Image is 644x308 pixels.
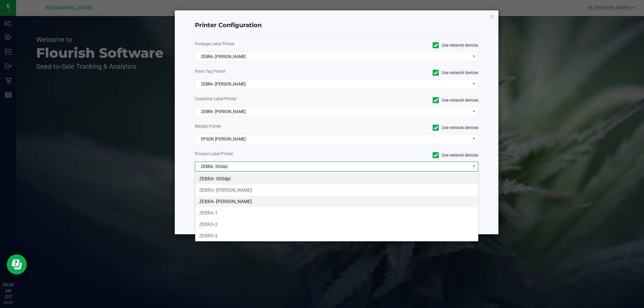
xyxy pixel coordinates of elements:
[195,151,332,157] label: Product Label Printer
[195,230,478,241] li: ZEBRA-3
[342,97,479,103] label: Use network devices
[342,70,479,76] label: Use network devices
[195,196,478,207] li: ZEBRA- [PERSON_NAME]
[7,254,27,274] iframe: Resource center
[342,152,479,158] label: Use network devices
[342,42,479,48] label: Use network devices
[195,79,470,89] span: ZEBRA- [PERSON_NAME]
[195,173,478,184] li: ZEBRA- 300dpi
[195,134,470,144] span: EPSON [PERSON_NAME]
[195,96,332,102] label: Customer Label Printer
[195,21,479,30] h4: Printer Configuration
[342,125,479,131] label: Use network devices
[195,107,470,116] span: ZEBRA- [PERSON_NAME]
[195,41,332,47] label: Package Label Printer
[195,184,478,196] li: ZEBRA- [PERSON_NAME]
[195,162,470,171] span: ZEBRA- 300dpi
[195,68,332,74] label: Plant Tag Printer
[195,219,478,230] li: ZEBRA-2
[195,52,470,61] span: ZEBRA- [PERSON_NAME]
[195,123,332,129] label: Receipt Printer
[195,207,478,219] li: ZEBRA-1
